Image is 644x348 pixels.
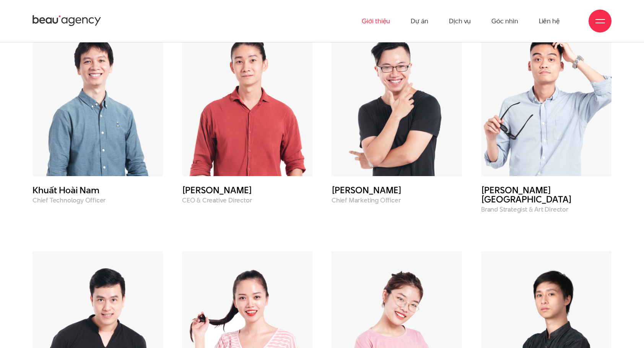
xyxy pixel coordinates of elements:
h3: [PERSON_NAME] [182,186,312,195]
p: Chief Technology Officer [33,197,163,204]
img: Phạm Hoàng Hà [182,19,312,176]
p: Brand Strategist & Art Director [481,206,611,213]
p: CEO & Creative Director [182,197,312,204]
img: Nguyễn Cường Bách [332,19,462,176]
h3: [PERSON_NAME][GEOGRAPHIC_DATA] [481,186,611,204]
h3: Khuất Hoài Nam [33,186,163,195]
h3: [PERSON_NAME] [332,186,462,195]
img: Khuất Hoài Nam [33,19,163,176]
p: Chief Marketing Officer [332,197,462,204]
img: Đào Hải Sơn [481,19,611,176]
